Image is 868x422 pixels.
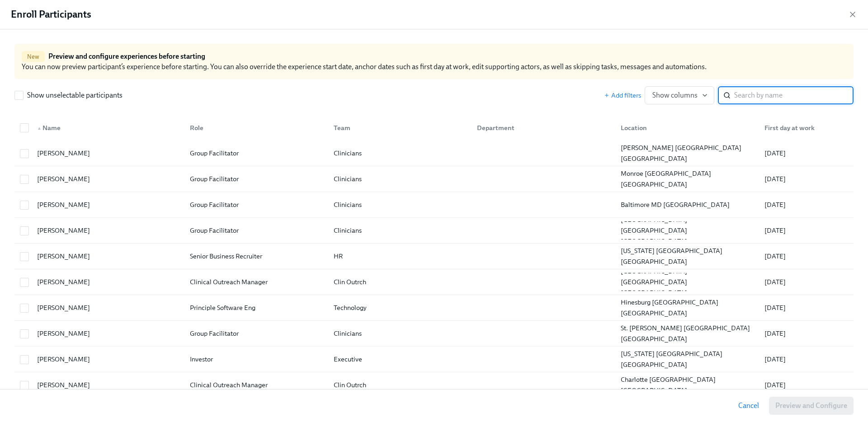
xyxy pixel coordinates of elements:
[652,91,707,100] span: Show columns
[186,251,326,262] div: Senior Business Recruiter
[48,52,205,61] h6: Preview and configure experiences before starting
[33,328,183,339] div: [PERSON_NAME]
[27,90,123,100] span: Show unselectable participants
[186,199,326,210] div: Group Facilitator
[14,141,854,166] div: [PERSON_NAME]Group FacilitatorClinicians[PERSON_NAME] [GEOGRAPHIC_DATA] [GEOGRAPHIC_DATA][DATE]
[183,119,326,137] div: Role
[617,214,757,247] div: [GEOGRAPHIC_DATA] [GEOGRAPHIC_DATA] [GEOGRAPHIC_DATA]
[734,86,854,104] input: Search by name
[761,328,852,339] div: [DATE]
[22,53,45,60] span: New
[761,354,852,365] div: [DATE]
[761,148,852,159] div: [DATE]
[14,244,854,269] div: [PERSON_NAME]Senior Business RecruiterHR[US_STATE] [GEOGRAPHIC_DATA] [GEOGRAPHIC_DATA][DATE]
[33,122,183,133] div: Name
[613,119,757,137] div: Location
[14,44,854,79] div: You can now preview participant’s experience before starting. You can also override the experienc...
[14,269,854,295] div: [PERSON_NAME]Clinical Outreach ManagerClin Outrch[GEOGRAPHIC_DATA] [GEOGRAPHIC_DATA] [GEOGRAPHIC_...
[330,251,470,262] div: HR
[330,380,470,390] div: Clin Outrch
[617,297,757,319] div: Hinesburg [GEOGRAPHIC_DATA] [GEOGRAPHIC_DATA]
[186,173,326,184] div: Group Facilitator
[473,122,613,133] div: Department
[14,218,854,244] div: [PERSON_NAME]Group FacilitatorClinicians[GEOGRAPHIC_DATA] [GEOGRAPHIC_DATA] [GEOGRAPHIC_DATA][DATE]
[33,380,183,390] div: [PERSON_NAME]
[14,192,854,218] div: [PERSON_NAME]Group FacilitatorCliniciansBaltimore MD [GEOGRAPHIC_DATA][DATE]
[14,166,854,192] div: [PERSON_NAME]Group FacilitatorCliniciansMonroe [GEOGRAPHIC_DATA] [GEOGRAPHIC_DATA][DATE]
[330,277,470,287] div: Clin Outrch
[14,372,854,398] div: [PERSON_NAME]Clinical Outreach ManagerClin OutrchCharlotte [GEOGRAPHIC_DATA] [GEOGRAPHIC_DATA][DATE]
[186,277,326,287] div: Clinical Outreach Manager
[617,168,757,190] div: Monroe [GEOGRAPHIC_DATA] [GEOGRAPHIC_DATA]
[761,122,852,133] div: First day at work
[186,302,326,313] div: Principle Software Eng
[645,86,714,104] button: Show columns
[330,354,470,365] div: Executive
[761,225,852,236] div: [DATE]
[186,354,326,365] div: Investor
[33,277,183,287] div: [PERSON_NAME]
[33,173,183,184] div: [PERSON_NAME]
[33,148,183,159] div: [PERSON_NAME]
[186,225,326,236] div: Group Facilitator
[326,119,470,137] div: Team
[617,323,757,344] div: St. [PERSON_NAME] [GEOGRAPHIC_DATA] [GEOGRAPHIC_DATA]
[757,119,852,137] div: First day at work
[330,148,470,159] div: Clinicians
[330,199,470,210] div: Clinicians
[732,397,765,415] button: Cancel
[330,122,470,133] div: Team
[37,126,42,131] span: ▲
[186,380,326,390] div: Clinical Outreach Manager
[617,374,757,396] div: Charlotte [GEOGRAPHIC_DATA] [GEOGRAPHIC_DATA]
[11,8,91,21] h4: Enroll Participants
[761,251,852,262] div: [DATE]
[617,266,757,298] div: [GEOGRAPHIC_DATA] [GEOGRAPHIC_DATA] [GEOGRAPHIC_DATA]
[30,119,183,137] div: ▲Name
[33,251,183,262] div: [PERSON_NAME]
[186,148,326,159] div: Group Facilitator
[14,347,854,372] div: [PERSON_NAME]InvestorExecutive[US_STATE] [GEOGRAPHIC_DATA] [GEOGRAPHIC_DATA][DATE]
[33,225,183,236] div: [PERSON_NAME]
[617,245,757,267] div: [US_STATE] [GEOGRAPHIC_DATA] [GEOGRAPHIC_DATA]
[617,348,757,370] div: [US_STATE] [GEOGRAPHIC_DATA] [GEOGRAPHIC_DATA]
[330,173,470,184] div: Clinicians
[14,321,854,347] div: [PERSON_NAME]Group FacilitatorCliniciansSt. [PERSON_NAME] [GEOGRAPHIC_DATA] [GEOGRAPHIC_DATA][DATE]
[761,199,852,210] div: [DATE]
[617,142,757,164] div: [PERSON_NAME] [GEOGRAPHIC_DATA] [GEOGRAPHIC_DATA]
[761,302,852,313] div: [DATE]
[186,122,326,133] div: Role
[738,401,759,410] span: Cancel
[761,173,852,184] div: [DATE]
[617,199,757,210] div: Baltimore MD [GEOGRAPHIC_DATA]
[33,354,183,365] div: [PERSON_NAME]
[470,119,613,137] div: Department
[186,328,326,339] div: Group Facilitator
[617,122,757,133] div: Location
[14,295,854,321] div: [PERSON_NAME]Principle Software EngTechnologyHinesburg [GEOGRAPHIC_DATA] [GEOGRAPHIC_DATA][DATE]
[330,225,470,236] div: Clinicians
[33,302,183,313] div: [PERSON_NAME]
[761,277,852,287] div: [DATE]
[33,199,183,210] div: [PERSON_NAME]
[604,91,641,100] button: Add filters
[330,328,470,339] div: Clinicians
[761,380,852,390] div: [DATE]
[330,302,470,313] div: Technology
